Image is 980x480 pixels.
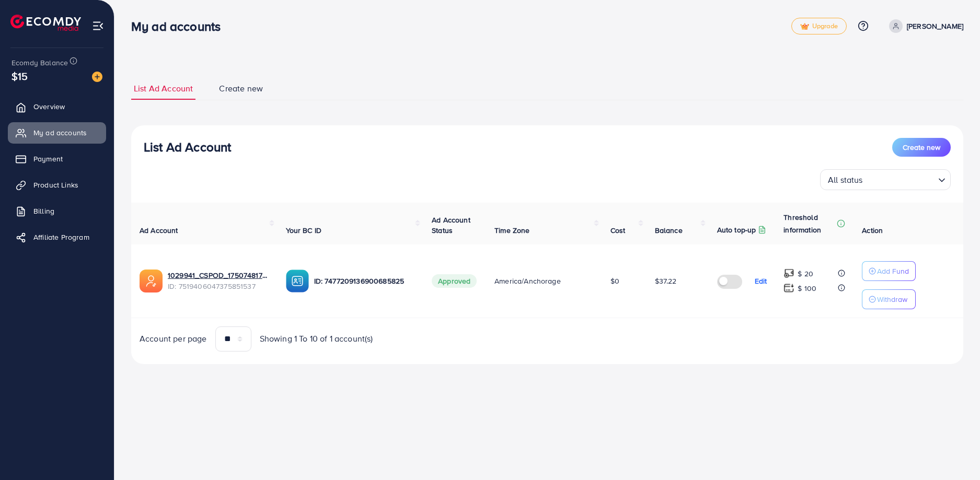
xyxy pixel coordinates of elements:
span: My ad accounts [33,127,87,138]
span: Billing [33,206,54,216]
span: Ad Account Status [432,215,470,236]
button: Withdraw [862,289,916,309]
span: $15 [11,68,28,84]
img: ic-ads-acc.e4c84228.svg [140,270,163,292]
span: $37.22 [655,276,677,286]
span: Overview [33,101,65,112]
span: Affiliate Program [33,232,89,242]
span: Create new [219,83,263,95]
span: Upgrade [800,22,838,30]
span: Action [862,225,883,236]
span: Product Links [33,180,78,190]
iframe: Chat [936,433,972,472]
img: tick [800,23,809,30]
a: Payment [8,148,106,169]
span: Ad Account [140,225,178,236]
a: [PERSON_NAME] [885,19,963,33]
span: Payment [33,154,63,164]
span: Create new [903,142,940,153]
img: menu [92,20,104,32]
a: Product Links [8,174,106,195]
span: Time Zone [494,225,529,236]
p: Withdraw [877,293,907,306]
img: top-up amount [783,283,794,294]
a: Billing [8,201,106,221]
span: Cost [610,225,626,236]
a: Overview [8,96,106,117]
p: Auto top-up [717,224,756,236]
p: Edit [755,275,767,287]
div: Search for option [820,169,951,190]
img: logo [10,15,81,31]
p: Add Fund [877,265,909,277]
div: <span class='underline'>1029941_CSPOD_1750748173220</span></br>7519406047375851537 [168,270,269,291]
span: Your BC ID [286,225,322,236]
input: Search for option [866,170,934,188]
p: [PERSON_NAME] [907,20,963,32]
a: My ad accounts [8,122,106,143]
p: $ 100 [798,282,816,295]
img: top-up amount [783,268,794,279]
span: Balance [655,225,683,236]
p: $ 20 [798,267,813,280]
p: ID: 7477209136900685825 [314,275,416,287]
button: Add Fund [862,261,916,281]
p: Threshold information [783,211,835,236]
span: List Ad Account [134,83,193,95]
img: image [92,72,102,82]
a: tickUpgrade [791,18,847,34]
span: $0 [610,276,619,286]
span: Account per page [140,333,207,345]
span: Showing 1 To 10 of 1 account(s) [260,333,373,345]
h3: List Ad Account [144,139,231,155]
button: Create new [892,138,951,157]
span: Ecomdy Balance [11,57,68,68]
span: America/Anchorage [494,276,561,286]
span: Approved [432,274,477,288]
img: ic-ba-acc.ded83a64.svg [286,270,309,292]
span: All status [826,172,865,188]
span: ID: 7519406047375851537 [168,281,269,291]
h3: My ad accounts [131,19,229,34]
a: Affiliate Program [8,227,106,248]
a: 1029941_CSPOD_1750748173220 [168,270,269,280]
